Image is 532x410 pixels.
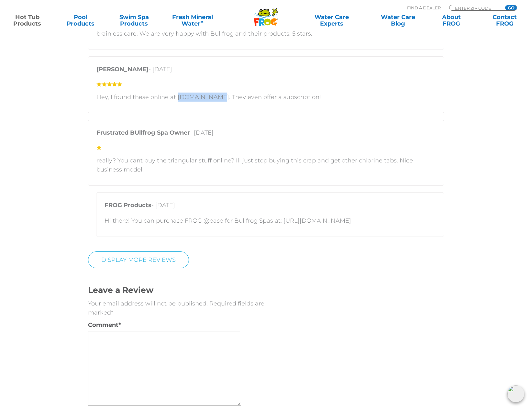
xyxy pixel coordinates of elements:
span: Your email address will not be published. [88,300,208,307]
a: Fresh MineralWater∞ [167,14,218,27]
a: Hot TubProducts [6,14,48,27]
a: Water CareBlog [377,14,419,27]
p: - [DATE] [96,128,436,140]
strong: FROG Products [105,202,151,209]
strong: Frustrated BUllfrog Spa Owner [96,129,190,136]
input: GO [505,5,517,10]
p: Hey, I found these online at [DOMAIN_NAME]. They even offer a subscription! [96,93,436,102]
label: Comment [88,320,134,329]
a: ContactFROG [484,14,526,27]
p: Hi there! You can purchase FROG @ease for Bullfrog Spas at: [URL][DOMAIN_NAME] [105,216,436,225]
a: AboutFROG [431,14,472,27]
a: Water CareExperts [298,14,365,27]
input: Zip Code Form [454,5,498,11]
strong: [PERSON_NAME] [96,66,149,73]
a: Swim SpaProducts [113,14,155,27]
img: openIcon [507,385,524,402]
p: - [DATE] [96,65,436,77]
a: Display More Reviews [88,251,189,268]
h3: Leave a Review [88,284,266,296]
p: Find A Dealer [407,5,441,11]
p: really? You cant buy the triangular stuff online? Ill just stop buying this crap and get other ch... [96,156,436,174]
sup: ∞ [200,19,204,24]
p: - [DATE] [105,201,436,213]
a: PoolProducts [60,14,101,27]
